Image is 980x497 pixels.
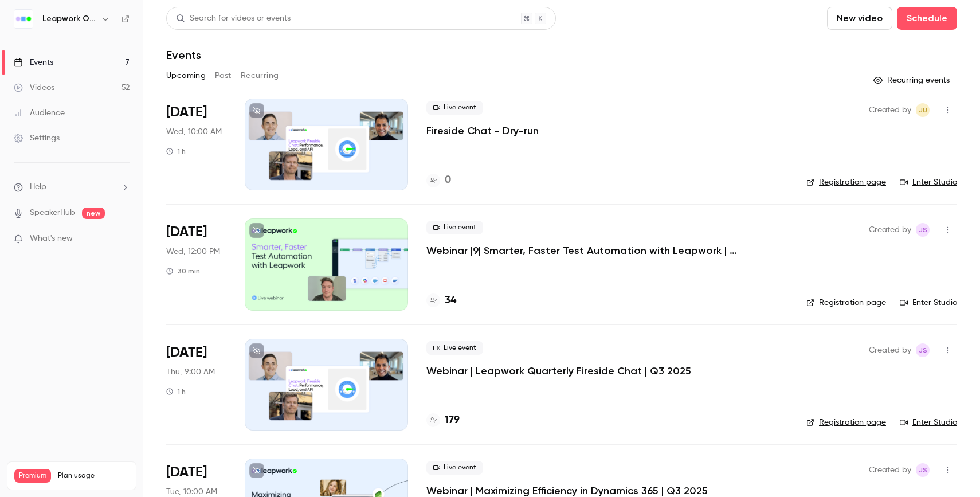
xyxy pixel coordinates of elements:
[426,461,483,475] span: Live event
[166,267,200,276] div: 30 min
[166,339,226,431] div: Sep 25 Thu, 10:00 AM (America/New York)
[82,208,105,219] span: new
[166,223,207,241] span: [DATE]
[869,103,911,117] span: Created by
[166,126,222,138] span: Wed, 10:00 AM
[14,10,33,28] img: Leapwork Online Event
[30,181,46,193] span: Help
[166,246,220,257] span: Wed, 12:00 PM
[166,99,226,190] div: Sep 24 Wed, 11:00 AM (America/New York)
[426,221,483,234] span: Live event
[897,7,957,30] button: Schedule
[806,177,886,188] a: Registration page
[166,66,206,85] button: Upcoming
[14,107,65,119] div: Audience
[869,463,911,477] span: Created by
[445,413,460,428] h4: 179
[14,132,60,144] div: Settings
[166,366,215,378] span: Thu, 9:00 AM
[806,297,886,308] a: Registration page
[900,177,957,188] a: Enter Studio
[14,57,53,68] div: Events
[14,469,51,483] span: Premium
[916,463,930,477] span: Jaynesh Singh
[445,173,451,188] h4: 0
[916,103,930,117] span: Janel Urena
[426,173,451,188] a: 0
[166,48,201,62] h1: Events
[176,13,291,25] div: Search for videos or events
[919,343,927,357] span: JS
[166,218,226,310] div: Sep 24 Wed, 1:00 PM (America/New York)
[166,103,207,122] span: [DATE]
[241,66,279,85] button: Recurring
[426,124,539,138] a: Fireside Chat - Dry-run
[116,234,130,244] iframe: Noticeable Trigger
[869,343,911,357] span: Created by
[426,244,770,257] a: Webinar |9| Smarter, Faster Test Automation with Leapwork | [GEOGRAPHIC_DATA] | Q3 2025
[14,82,54,93] div: Videos
[900,417,957,428] a: Enter Studio
[426,293,456,308] a: 34
[919,463,927,477] span: JS
[919,223,927,237] span: JS
[30,233,73,245] span: What's new
[42,13,96,25] h6: Leapwork Online Event
[426,341,483,355] span: Live event
[166,387,186,396] div: 1 h
[919,103,927,117] span: JU
[916,343,930,357] span: Jaynesh Singh
[58,471,129,480] span: Plan usage
[215,66,232,85] button: Past
[30,207,75,219] a: SpeakerHub
[806,417,886,428] a: Registration page
[916,223,930,237] span: Jaynesh Singh
[900,297,957,308] a: Enter Studio
[869,223,911,237] span: Created by
[445,293,456,308] h4: 34
[426,413,460,428] a: 179
[166,343,207,362] span: [DATE]
[14,181,130,193] li: help-dropdown-opener
[166,147,186,156] div: 1 h
[166,463,207,482] span: [DATE]
[827,7,892,30] button: New video
[426,364,691,378] a: Webinar | Leapwork Quarterly Fireside Chat | Q3 2025
[426,101,483,115] span: Live event
[868,71,957,89] button: Recurring events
